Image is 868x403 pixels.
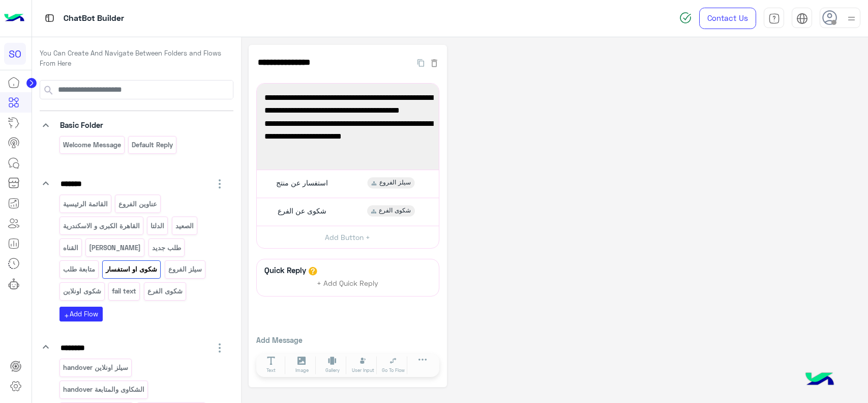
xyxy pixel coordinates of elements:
[845,12,858,25] img: profile
[266,367,276,374] span: Text
[174,220,194,232] p: الصعيد
[146,285,183,297] p: شكوى الفرع
[768,13,780,24] img: tab
[105,263,158,275] p: شكوى او استفسار
[40,341,52,353] i: keyboard_arrow_down
[150,220,165,232] p: الدلتا
[62,263,96,275] p: متابعة طلب
[288,356,316,374] button: Image
[151,242,182,254] p: طلب جديد
[412,57,429,68] button: Duplicate Flow
[679,12,692,24] img: spinner
[111,285,137,297] p: fail text
[796,13,808,24] img: tab
[257,356,286,374] button: Text
[352,367,374,374] span: User Input
[278,206,326,216] span: شكوى عن الفرع
[40,48,233,68] p: You Can Create And Navigate Between Folders and Flows From Here
[131,139,174,151] p: Default reply
[64,313,70,319] i: add
[62,139,122,151] p: Welcome Message
[379,206,411,216] span: شكوى الفرع
[764,8,784,29] a: tab
[295,367,309,374] span: Image
[318,356,347,374] button: Gallery
[262,265,309,275] h6: Quick Reply
[167,263,202,275] p: سيلز الفروع
[699,8,756,29] a: Contact Us
[382,367,405,374] span: Go To Flow
[264,91,431,130] span: لو عندك شكوى أو استفسار عن منتج أو خدمة في الفروع (وليس الطلبات أونلاين)، اختار من القائمة التالية،
[40,119,52,131] i: keyboard_arrow_down
[276,178,328,187] span: استفسار عن منتج
[40,177,52,190] i: keyboard_arrow_down
[59,307,103,321] button: addAdd Flow
[264,130,431,156] span: وسيتم تحويلك مباشرة لأحد موظفي المبيعات أو خدمة العملاء لمساعدتك والمتابعة معك.
[257,226,439,249] button: Add Button +
[367,205,415,217] div: شكوى الفرع
[317,279,378,287] span: + Add Quick Reply
[349,356,377,374] button: User Input
[429,57,439,68] button: Delete Flow
[62,384,145,395] p: الشكاوى والمتابعة handover
[368,177,415,189] div: سيلز الفروع
[62,362,129,373] p: سيلز اونلاين handover
[379,178,411,187] span: سيلز الفروع
[43,12,56,24] img: tab
[4,43,26,65] div: SO
[118,198,158,210] p: عناوين الفروع
[4,8,24,29] img: Logo
[325,367,340,374] span: Gallery
[62,220,140,232] p: القاهرة الكبرى و الاسكندرية
[64,12,124,25] p: ChatBot Builder
[62,285,102,297] p: شكوى اونلاين
[62,242,79,254] p: القناه
[88,242,142,254] p: منيو أونلاين
[62,198,108,210] p: القائمة الرئيسية
[310,276,386,291] button: + Add Quick Reply
[802,362,837,398] img: hulul-logo.png
[379,356,408,374] button: Go To Flow
[256,335,439,345] p: Add Message
[60,120,103,129] span: Basic Folder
